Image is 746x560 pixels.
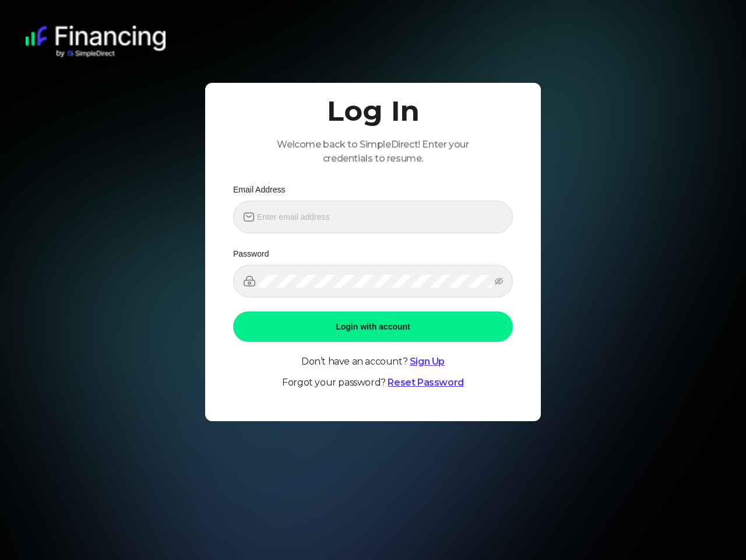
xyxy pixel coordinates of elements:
a: Reset Password [388,377,463,388]
a: Sign Up [410,356,445,367]
p: Don’t have an account? [233,356,513,367]
button: Login with account [233,311,513,342]
span: eye-invisible [495,277,503,285]
h1: Log In [327,97,420,125]
label: Password [233,247,277,260]
input: Enter email address [257,211,503,223]
p: Forgot your password? [233,377,513,388]
p: Welcome back to SimpleDirect! Enter your credentials to resume. [261,138,485,166]
label: Email Address [233,183,293,196]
